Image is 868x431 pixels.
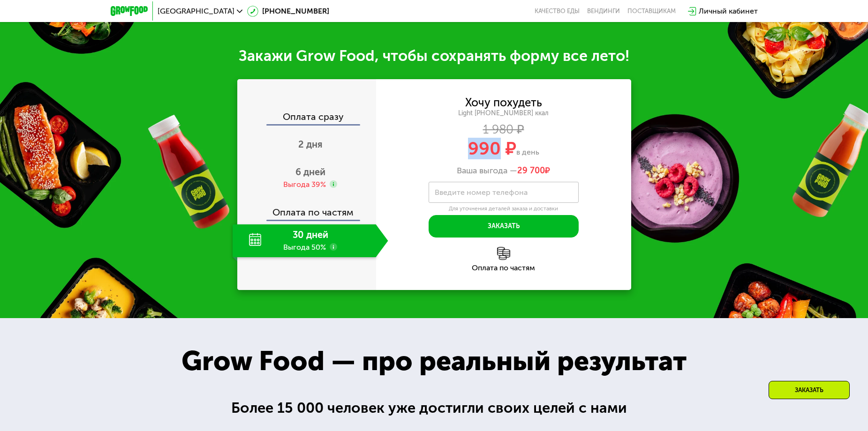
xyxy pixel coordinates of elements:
div: поставщикам [627,7,676,15]
a: [PHONE_NUMBER] [247,6,329,17]
img: l6xcnZfty9opOoJh.png [497,247,510,260]
div: Light [PHONE_NUMBER] ккал [376,109,631,118]
div: Выгода 39% [283,179,326,190]
button: Заказать [429,215,579,238]
div: Оплата по частям [376,264,631,272]
span: 29 700 [517,165,545,176]
span: 2 дня [298,139,323,150]
a: Качество еды [535,7,580,15]
div: Хочу похудеть [465,97,542,108]
div: Ваша выгода — [376,166,631,176]
div: Оплата сразу [238,112,376,124]
div: Заказать [769,381,850,399]
span: ₽ [517,166,550,176]
div: Grow Food — про реальный результат [160,341,707,382]
div: Оплата по частям [238,198,376,220]
span: в день [516,148,539,156]
div: Более 15 000 человек уже достигли своих целей с нами [231,397,636,419]
span: [GEOGRAPHIC_DATA] [158,7,234,15]
label: Введите номер телефона [435,190,528,195]
div: Для уточнения деталей заказа и доставки [429,205,579,213]
span: 6 дней [295,166,325,178]
div: Личный кабинет [699,6,758,17]
div: 1 980 ₽ [376,125,631,135]
a: Вендинги [587,7,620,15]
span: 990 ₽ [468,138,516,159]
